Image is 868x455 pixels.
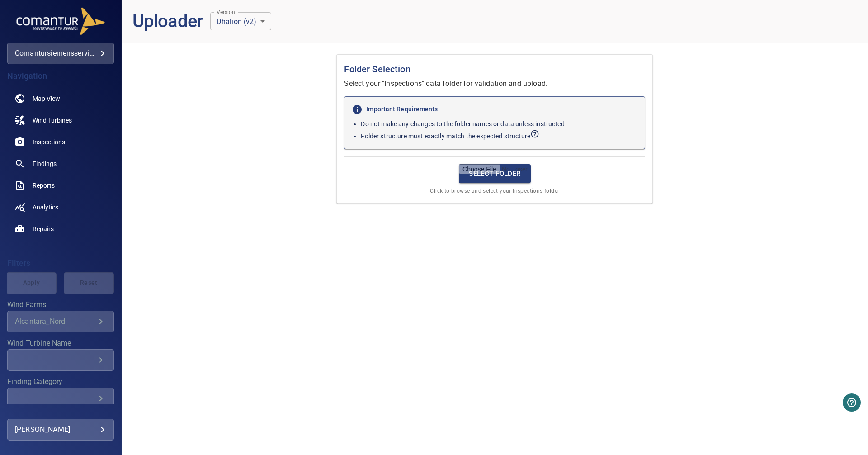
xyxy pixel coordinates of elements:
[15,46,106,61] div: comantursiemensserviceitaly
[352,104,637,115] h6: Important Requirements
[15,7,106,35] img: comantursiemensserviceitaly-logo
[7,349,114,371] div: Wind Turbine Name
[7,301,114,308] label: Wind Farms
[7,196,114,218] a: analytics noActive
[33,224,54,233] span: Repairs
[15,317,95,326] div: Alcantara_Nord
[7,131,114,153] a: inspections noActive
[7,153,114,175] a: findings noActive
[132,11,203,32] h1: Uploader
[361,119,637,128] p: Do not make any changes to the folder names or data unless instructed
[33,203,58,212] span: Analytics
[7,259,114,268] h4: Filters
[7,88,114,109] a: map noActive
[33,159,57,168] span: Findings
[430,187,559,196] span: Click to browse and select your Inspections folder
[7,43,114,64] div: comantursiemensserviceitaly
[7,388,114,409] div: Finding Category
[7,109,114,131] a: windturbines noActive
[7,340,114,347] label: Wind Turbine Name
[344,62,645,76] h1: Folder Selection
[33,116,72,125] span: Wind Turbines
[33,181,55,190] span: Reports
[361,133,539,140] span: View expected folder structure
[33,137,65,147] span: Inspections
[344,78,645,89] p: Select your "Inspections" data folder for validation and upload.
[33,94,60,103] span: Map View
[210,12,271,30] div: Dhalion (v2)
[7,311,114,332] div: Wind Farms
[7,71,114,81] h4: Navigation
[7,218,114,240] a: repairs noActive
[7,175,114,196] a: reports noActive
[7,378,114,385] label: Finding Category
[15,422,106,437] div: [PERSON_NAME]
